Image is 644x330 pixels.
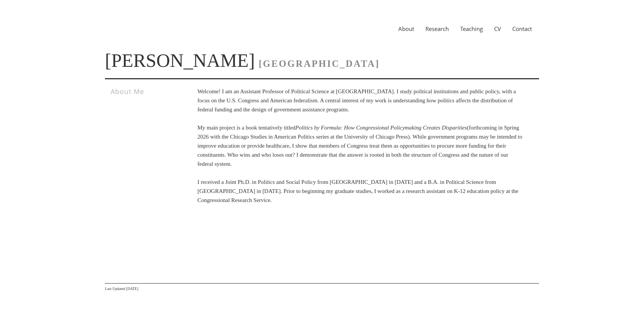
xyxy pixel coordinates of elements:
[259,59,380,69] span: [GEOGRAPHIC_DATA]
[507,25,538,32] a: Contact
[197,87,523,205] p: Welcome! I am an Assistant Professor of Political Science at [GEOGRAPHIC_DATA]. I study political...
[111,87,176,96] h3: About Me
[296,125,467,131] i: Politics by Formula: How Congressional Policymaking Creates Disparities
[454,25,488,32] a: Teaching
[105,287,138,291] span: Last Updated [DATE]
[105,50,255,71] a: [PERSON_NAME]
[420,25,454,32] a: Research
[393,25,420,32] a: About
[488,25,507,32] a: CV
